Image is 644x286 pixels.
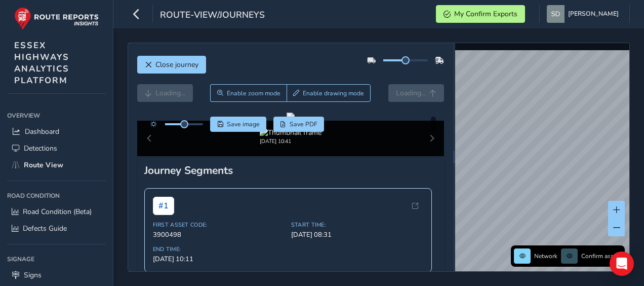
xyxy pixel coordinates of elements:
div: [DATE] 10:41 [260,137,321,145]
div: Open Intercom Messenger [610,252,634,276]
a: Road Condition (Beta) [7,203,106,220]
span: First Asset Code: [153,221,285,229]
button: My Confirm Exports [436,5,525,23]
span: Dashboard [25,127,59,136]
a: Detections [7,140,106,157]
span: ESSEX HIGHWAYS ANALYTICS PLATFORM [14,40,69,86]
div: Overview [7,108,106,123]
button: Save [210,117,266,132]
span: Network [534,252,557,260]
button: Close journey [137,56,206,74]
span: 3900498 [153,230,285,239]
img: rr logo [14,7,99,30]
span: Enable zoom mode [227,89,280,97]
span: Start Time: [291,221,423,229]
span: Save PDF [290,120,317,128]
a: Route View [7,157,106,173]
span: Detections [24,144,57,153]
img: diamond-layout [547,5,565,23]
a: Defects Guide [7,220,106,237]
span: [DATE] 10:11 [153,255,285,264]
div: Signage [7,252,106,267]
img: Thumbnail frame [260,128,321,137]
button: [PERSON_NAME] [547,5,622,23]
span: # 1 [153,197,174,215]
span: End Time: [153,245,285,253]
span: Save image [227,120,260,128]
div: Journey Segments [144,163,437,177]
span: Close journey [155,60,198,69]
a: Signs [7,267,106,283]
span: Defects Guide [23,224,67,233]
span: Route View [24,160,63,170]
div: Road Condition [7,188,106,203]
button: PDF [273,117,325,132]
span: [PERSON_NAME] [568,5,619,23]
span: route-view/journeys [160,9,265,23]
span: Road Condition (Beta) [23,207,92,217]
button: Zoom [210,84,287,102]
span: Confirm assets [581,252,622,260]
span: [DATE] 08:31 [291,230,423,239]
span: Enable drawing mode [303,89,364,97]
button: Draw [287,84,371,102]
span: Signs [24,270,42,280]
span: My Confirm Exports [454,9,517,19]
a: Dashboard [7,123,106,140]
